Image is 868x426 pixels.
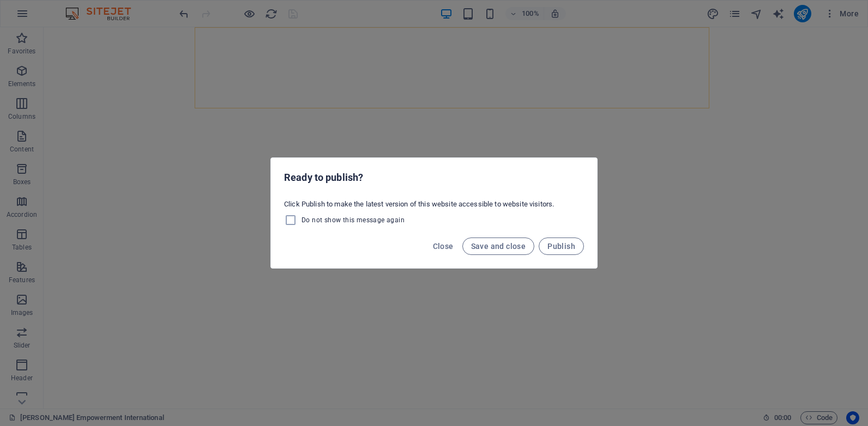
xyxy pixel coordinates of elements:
[284,171,584,184] h2: Ready to publish?
[429,238,458,255] button: Close
[462,238,535,255] button: Save and close
[271,195,597,231] div: Click Publish to make the latest version of this website accessible to website visitors.
[539,238,584,255] button: Publish
[471,242,526,251] span: Save and close
[302,216,405,224] span: Do not show this message again
[547,242,575,251] span: Publish
[433,242,454,251] span: Close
